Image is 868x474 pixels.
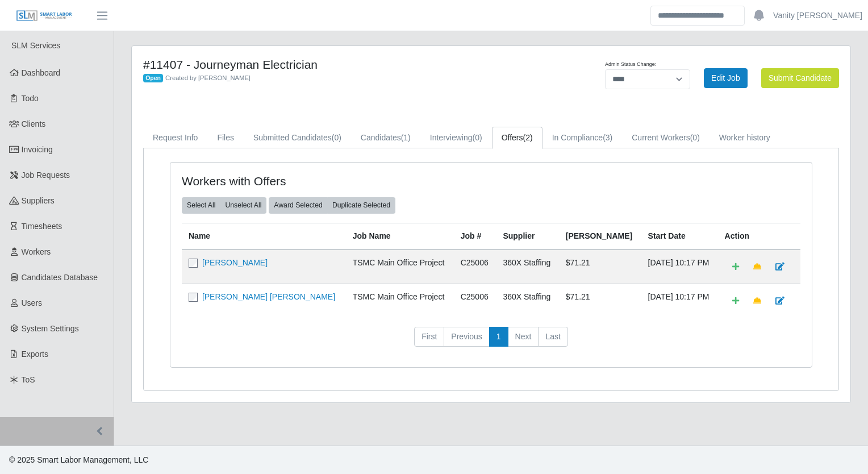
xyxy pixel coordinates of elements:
[22,171,70,180] span: Job Requests
[496,250,558,284] td: 360X Staffing
[523,133,533,142] span: (2)
[22,324,79,333] span: System Settings
[622,127,710,149] a: Current Workers
[603,133,612,142] span: (3)
[269,197,328,213] button: Award Selected
[605,61,656,69] label: Admin Status Change:
[22,94,39,103] span: Todo
[269,197,395,213] div: bulk actions
[11,41,60,50] span: SLM Services
[22,119,46,128] span: Clients
[559,250,641,284] td: $71.21
[22,222,62,231] span: Timesheets
[22,247,51,256] span: Workers
[761,68,839,88] button: Submit Candidate
[346,223,454,250] th: Job Name
[746,291,769,311] a: Make Team Lead
[182,223,346,250] th: Name
[454,223,496,250] th: Job #
[489,327,508,347] a: 1
[704,68,748,88] a: Edit Job
[496,223,558,250] th: Supplier
[454,250,496,284] td: C25006
[718,223,800,250] th: Action
[725,257,746,277] a: Add Default Cost Code
[22,68,61,77] span: Dashboard
[332,133,341,142] span: (0)
[202,292,335,301] a: [PERSON_NAME] [PERSON_NAME]
[454,284,496,318] td: C25006
[182,197,220,213] button: Select All
[420,127,492,149] a: Interviewing
[165,74,251,81] span: Created by [PERSON_NAME]
[351,127,420,149] a: Candidates
[542,127,623,149] a: In Compliance
[690,133,700,142] span: (0)
[641,284,718,318] td: [DATE] 10:17 PM
[182,197,266,213] div: bulk actions
[559,223,641,250] th: [PERSON_NAME]
[22,298,43,307] span: Users
[496,284,558,318] td: 360X Staffing
[346,250,454,284] td: TSMC Main Office Project
[202,258,268,267] a: [PERSON_NAME]
[641,250,718,284] td: [DATE] 10:17 PM
[650,6,745,26] input: Search
[725,291,746,311] a: Add Default Cost Code
[22,196,55,205] span: Suppliers
[220,197,266,213] button: Unselect All
[143,57,542,72] h4: #11407 - Journeyman Electrician
[401,133,411,142] span: (1)
[143,127,207,149] a: Request Info
[746,257,769,277] a: Make Team Lead
[710,127,780,149] a: Worker history
[641,223,718,250] th: Start Date
[182,327,800,356] nav: pagination
[773,10,862,22] a: Vanity [PERSON_NAME]
[182,174,429,188] h4: Workers with Offers
[22,273,98,282] span: Candidates Database
[244,127,351,149] a: Submitted Candidates
[207,127,244,149] a: Files
[346,284,454,318] td: TSMC Main Office Project
[16,10,73,22] img: SLM Logo
[22,375,35,384] span: ToS
[559,284,641,318] td: $71.21
[327,197,395,213] button: Duplicate Selected
[143,74,163,83] span: Open
[473,133,482,142] span: (0)
[492,127,542,149] a: Offers
[22,350,48,359] span: Exports
[22,145,53,154] span: Invoicing
[9,455,148,464] span: © 2025 Smart Labor Management, LLC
